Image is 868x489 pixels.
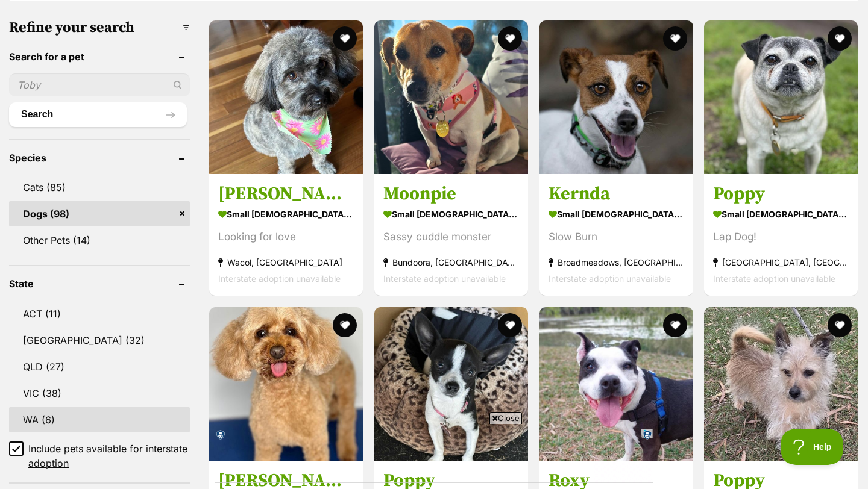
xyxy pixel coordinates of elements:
[333,26,357,51] button: favourite
[713,205,849,223] strong: small [DEMOGRAPHIC_DATA] Dog
[209,173,363,296] a: [PERSON_NAME] small [DEMOGRAPHIC_DATA] Dog Looking for love Wacol, [GEOGRAPHIC_DATA] Interstate a...
[9,278,190,289] header: State
[9,354,190,379] a: QLD (27)
[9,102,187,126] button: Search
[9,228,190,253] a: Other Pets (14)
[9,19,190,36] h3: Refine your search
[9,381,190,406] a: VIC (38)
[28,441,190,470] span: Include pets available for interstate adoption
[9,407,190,432] a: WA (6)
[218,205,354,223] strong: small [DEMOGRAPHIC_DATA] Dog
[9,51,190,62] header: Search for a pet
[209,20,363,174] img: Tillie - Shih Tzu x Poodle Miniature Dog
[713,273,835,284] span: Interstate adoption unavailable
[374,173,528,296] a: Moonpie small [DEMOGRAPHIC_DATA] Dog Sassy cuddle monster Bundoora, [GEOGRAPHIC_DATA] Interstate ...
[781,429,844,465] iframe: Help Scout Beacon - Open
[704,20,858,174] img: Poppy - Pug Dog
[539,173,693,296] a: Kernda small [DEMOGRAPHIC_DATA] Dog Slow Burn Broadmeadows, [GEOGRAPHIC_DATA] Interstate adoption...
[828,313,852,337] button: favourite
[374,307,528,461] img: Poppy - Chihuahua Dog
[662,313,687,337] button: favourite
[9,175,190,200] a: Cats (85)
[713,254,849,270] strong: [GEOGRAPHIC_DATA], [GEOGRAPHIC_DATA]
[383,182,519,205] h3: Moonpie
[498,26,522,51] button: favourite
[218,254,354,270] strong: Wacol, [GEOGRAPHIC_DATA]
[713,229,849,245] div: Lap Dog!
[549,229,684,245] div: Slow Burn
[713,182,849,205] h3: Poppy
[383,229,519,245] div: Sassy cuddle monster
[9,441,190,470] a: Include pets available for interstate adoption
[383,254,519,270] strong: Bundoora, [GEOGRAPHIC_DATA]
[9,201,190,226] a: Dogs (98)
[498,313,522,337] button: favourite
[539,20,693,174] img: Kernda - Jack Russell Terrier Dog
[218,229,354,245] div: Looking for love
[9,73,190,96] input: Toby
[828,26,852,51] button: favourite
[9,301,190,326] a: ACT (11)
[333,313,357,337] button: favourite
[209,307,363,461] img: Mitzi - Poodle (Toy) Dog
[383,205,519,223] strong: small [DEMOGRAPHIC_DATA] Dog
[9,152,190,163] header: Species
[374,20,528,174] img: Moonpie - Jack Russell Terrier Dog
[539,307,693,461] img: Roxy - English Staffordshire Bull Terrier Dog
[704,307,858,461] img: Poppy - Australian Silky Terrier x Wirehaired Jack Russell Terrier Dog
[9,328,190,353] a: [GEOGRAPHIC_DATA] (32)
[704,173,858,296] a: Poppy small [DEMOGRAPHIC_DATA] Dog Lap Dog! [GEOGRAPHIC_DATA], [GEOGRAPHIC_DATA] Interstate adopt...
[218,273,341,284] span: Interstate adoption unavailable
[489,412,522,424] span: Close
[549,205,684,223] strong: small [DEMOGRAPHIC_DATA] Dog
[549,182,684,205] h3: Kernda
[218,182,354,205] h3: [PERSON_NAME]
[383,273,506,284] span: Interstate adoption unavailable
[549,273,671,284] span: Interstate adoption unavailable
[549,254,684,270] strong: Broadmeadows, [GEOGRAPHIC_DATA]
[662,26,687,51] button: favourite
[215,429,653,483] iframe: Advertisement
